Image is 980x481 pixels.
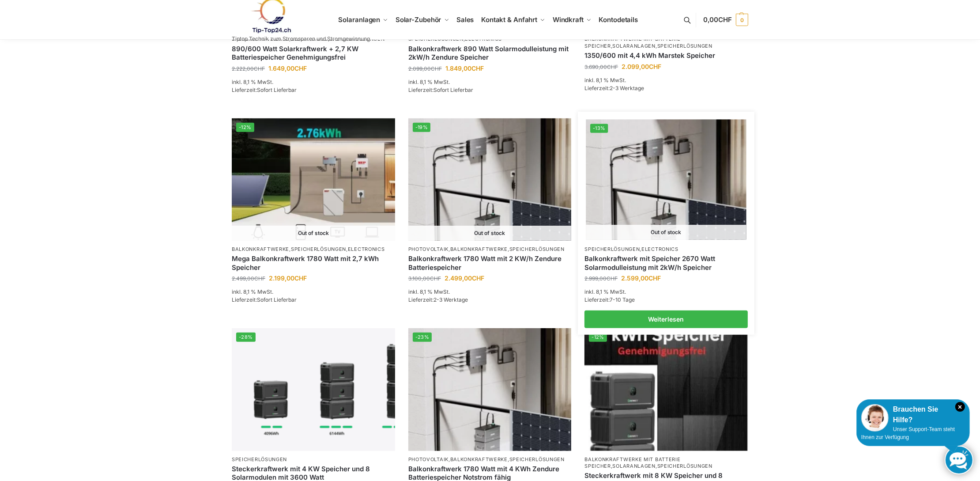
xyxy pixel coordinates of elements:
[584,254,748,272] a: Balkonkraftwerk mit Speicher 2670 Watt Solarmodulleistung mit 2kW/h Speicher
[648,274,661,282] span: CHF
[232,87,297,93] span: Lieferzeit:
[408,456,572,463] p: , ,
[408,275,441,282] bdi: 3.100,00
[408,456,449,462] a: Photovoltaik
[657,43,712,49] a: Speicherlösungen
[430,275,441,282] span: CHF
[232,296,297,303] span: Lieferzeit:
[396,15,441,24] span: Solar-Zubehör
[268,64,307,72] bdi: 1.649,00
[232,78,395,86] p: inkl. 8,1 % MwSt.
[232,118,395,241] img: Solaranlage mit 2,7 KW Batteriespeicher Genehmigungsfrei
[607,64,618,70] span: CHF
[232,36,370,42] p: Tiptop Technik zum Stromsparen und Stromgewinnung
[584,36,680,49] a: Balkonkraftwerke mit Batterie Speicher
[599,15,638,24] span: Kontodetails
[584,288,748,296] p: inkl. 8,1 % MwSt.
[610,296,635,303] span: 7-10 Tage
[861,404,889,432] img: Customer service
[456,15,474,24] span: Sales
[408,65,442,72] bdi: 2.099,00
[703,7,748,33] a: 0,00CHF 0
[408,78,572,86] p: inkl. 8,1 % MwSt.
[445,64,484,72] bdi: 1.849,00
[450,246,508,252] a: Balkonkraftwerke
[621,274,661,282] bdi: 2.599,00
[408,118,572,241] a: -19% Out of stockZendure-solar-flow-Batteriespeicher für Balkonkraftwerke
[509,456,565,462] a: Speicherlösungen
[408,118,572,241] img: Zendure-solar-flow-Batteriespeicher für Balkonkraftwerke
[718,15,732,24] span: CHF
[408,87,473,93] span: Lieferzeit:
[254,275,265,282] span: CHF
[294,64,307,72] span: CHF
[861,404,965,425] div: Brauchen Sie Hilfe?
[649,63,661,70] span: CHF
[703,15,732,24] span: 0,00
[955,402,965,412] i: Schließen
[584,328,748,451] img: Steckerkraftwerk mit 8 KW Speicher und 8 Solarmodulen mit 3600 Watt
[232,45,395,62] a: 890/600 Watt Solarkraftwerk + 2,7 KW Batteriespeicher Genehmigungsfrei
[232,65,265,72] bdi: 2.222,00
[348,246,385,252] a: Electronics
[232,246,395,253] p: , ,
[472,274,484,282] span: CHF
[232,246,289,252] a: Balkonkraftwerke
[613,43,656,49] a: Solaranlagen
[433,296,468,303] span: 2-3 Werktage
[586,119,746,239] img: Balkonkraftwerk mit Speicher 2670 Watt Solarmodulleistung mit 2kW/h Speicher
[232,328,395,451] a: -28%Steckerkraftwerk mit 4 KW Speicher und 8 Solarmodulen mit 3600 Watt
[553,15,584,24] span: Windkraft
[254,65,265,72] span: CHF
[269,274,307,282] bdi: 2.199,00
[584,76,748,84] p: inkl. 8,1 % MwSt.
[607,275,618,282] span: CHF
[584,36,748,49] p: , ,
[481,15,537,24] span: Kontakt & Anfahrt
[584,275,618,282] bdi: 2.999,00
[445,274,484,282] bdi: 2.499,00
[257,296,297,303] span: Sofort Lieferbar
[291,246,346,252] a: Speicherlösungen
[657,463,712,469] a: Speicherlösungen
[584,246,748,253] p: ,
[257,87,297,93] span: Sofort Lieferbar
[613,463,656,469] a: Solaranlagen
[232,328,395,451] img: Steckerkraftwerk mit 4 KW Speicher und 8 Solarmodulen mit 3600 Watt
[641,246,678,252] a: Electronics
[408,328,572,451] img: Zendure-solar-flow-Batteriespeicher für Balkonkraftwerke
[584,51,748,60] a: 1350/600 mit 4,4 kWh Marstek Speicher
[509,246,565,252] a: Speicherlösungen
[861,426,955,440] span: Unser Support-Team steht Ihnen zur Verfügung
[584,456,680,469] a: Balkonkraftwerke mit Batterie Speicher
[610,85,644,91] span: 2-3 Werktage
[232,254,395,272] a: Mega Balkonkraftwerk 1780 Watt mit 2,7 kWh Speicher
[584,328,748,451] a: -12%Steckerkraftwerk mit 8 KW Speicher und 8 Solarmodulen mit 3600 Watt
[584,311,748,328] a: Lese mehr über „Balkonkraftwerk mit Speicher 2670 Watt Solarmodulleistung mit 2kW/h Speicher“
[471,64,484,72] span: CHF
[408,254,572,272] a: Balkonkraftwerk 1780 Watt mit 2 KW/h Zendure Batteriespeicher
[408,246,572,253] p: , ,
[586,119,746,239] a: -13% Out of stockBalkonkraftwerk mit Speicher 2670 Watt Solarmodulleistung mit 2kW/h Speicher
[584,456,748,470] p: , ,
[584,85,644,91] span: Lieferzeit:
[584,296,635,303] span: Lieferzeit:
[450,456,508,462] a: Balkonkraftwerke
[584,64,618,70] bdi: 3.690,00
[232,456,287,462] a: Speicherlösungen
[433,87,473,93] span: Sofort Lieferbar
[408,328,572,451] a: -23%Zendure-solar-flow-Batteriespeicher für Balkonkraftwerke
[408,246,449,252] a: Photovoltaik
[736,14,748,26] span: 0
[408,296,468,303] span: Lieferzeit:
[232,118,395,241] a: -12% Out of stockSolaranlage mit 2,7 KW Batteriespeicher Genehmigungsfrei
[431,65,442,72] span: CHF
[584,246,640,252] a: Speicherlösungen
[408,45,572,62] a: Balkonkraftwerk 890 Watt Solarmodulleistung mit 2kW/h Zendure Speicher
[408,288,572,296] p: inkl. 8,1 % MwSt.
[232,288,395,296] p: inkl. 8,1 % MwSt.
[232,275,265,282] bdi: 2.499,00
[294,274,307,282] span: CHF
[622,63,661,70] bdi: 2.099,00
